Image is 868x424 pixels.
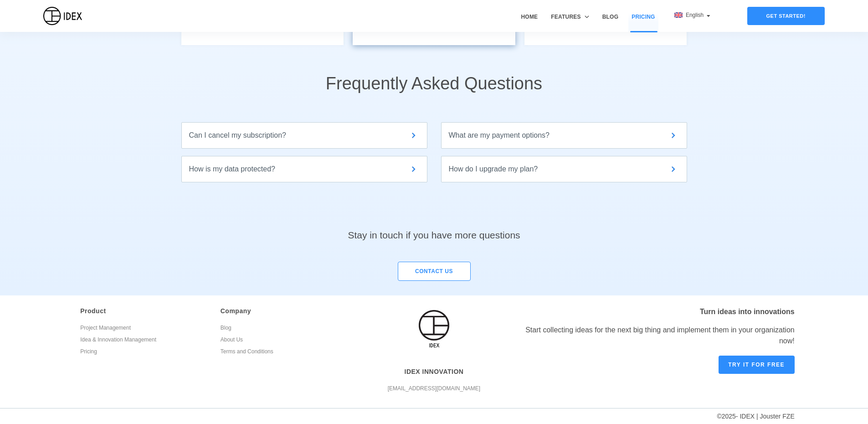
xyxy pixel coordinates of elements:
p: [EMAIL_ADDRESS][DOMAIN_NAME] [367,384,501,393]
a: Terms and Conditions [221,347,347,359]
a: Blog [599,13,621,32]
div: How do I upgrade my plan? [449,164,679,175]
a: Project Management [80,323,207,335]
img: IDEX Logo [43,7,82,25]
div: English [674,11,710,19]
a: Pricing [80,347,207,359]
img: arrow [408,164,420,175]
img: arrow [408,130,420,141]
img: arrow [668,130,679,141]
a: Try it for free [719,356,795,374]
p: Product [80,306,207,316]
a: Features [548,13,592,32]
div: Can I cancel my subscription? [189,130,420,141]
p: Turn ideas into innovations [514,306,795,317]
img: flag [674,12,683,18]
div: How is my data protected? [189,164,420,175]
a: Home [518,13,541,32]
a: Idea & Innovation Management [80,335,207,347]
button: contact us [398,262,471,281]
span: English [686,12,705,18]
a: Pricing [628,13,658,32]
img: arrow [668,164,679,175]
div: Start collecting ideas for the next big thing and implement them in your organization now! [514,325,795,346]
a: About Us [221,335,347,347]
p: Company [221,306,347,316]
span: Features [551,13,580,21]
div: Get started! [747,7,825,25]
a: Blog [221,323,347,335]
div: What are my payment options? [449,130,679,141]
h3: Stay in touch if you have more questions [348,182,520,242]
p: IDEX INNOVATION [367,367,501,377]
